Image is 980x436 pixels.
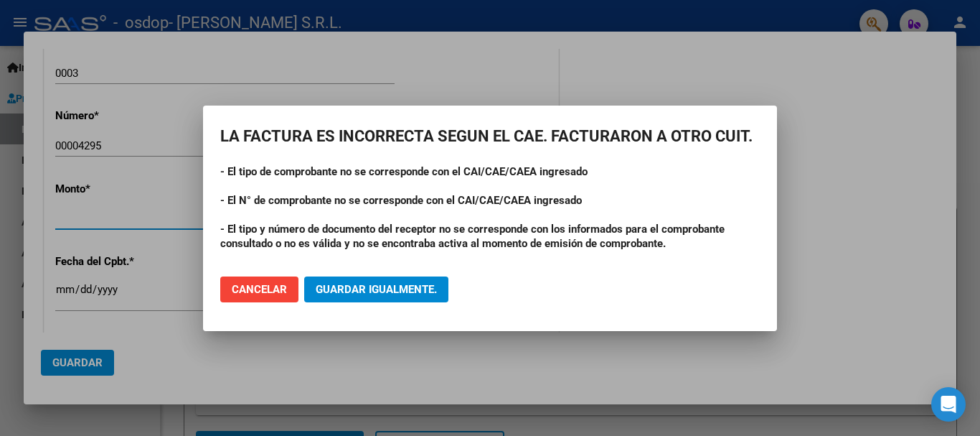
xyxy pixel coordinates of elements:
span: Guardar igualmente. [316,283,437,296]
div: Open Intercom Messenger [931,387,966,422]
button: Guardar igualmente. [304,277,448,302]
span: Cancelar [232,283,287,296]
strong: - El tipo y número de documento del receptor no se corresponde con los informados para el comprob... [220,223,725,250]
h2: LA FACTURA ES INCORRECTA SEGUN EL CAE. FACTURARON A OTRO CUIT. [220,123,760,150]
button: Cancelar [220,277,298,302]
strong: - El N° de comprobante no se corresponde con el CAI/CAE/CAEA ingresado [220,194,582,207]
strong: - El tipo de comprobante no se corresponde con el CAI/CAE/CAEA ingresado [220,165,588,178]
